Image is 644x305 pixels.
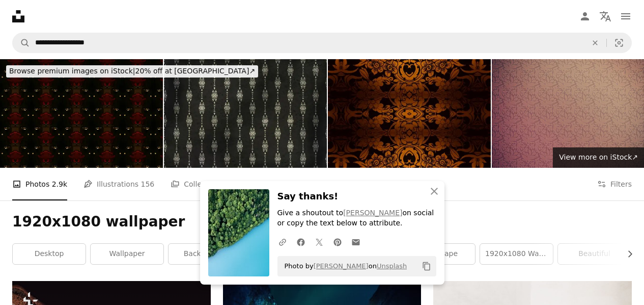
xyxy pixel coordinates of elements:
span: 156 [141,179,155,190]
button: Filters [597,168,632,200]
p: Give a shoutout to on social or copy the text below to attribute. [277,208,436,228]
button: Search Unsplash [13,33,30,53]
h3: Say thanks! [277,189,436,204]
form: Find visuals sitewide [12,33,632,53]
button: Menu [615,6,636,27]
button: Language [595,6,615,27]
button: Visual search [607,33,631,53]
span: Photo by on [279,258,407,274]
a: wallpaper [91,244,163,264]
a: Share on Pinterest [328,232,347,252]
img: Dark grunge background with a geometrical pattern 2 [164,59,327,168]
span: View more on iStock ↗ [559,153,638,161]
a: [PERSON_NAME] [343,209,402,217]
a: Share over email [347,232,365,252]
a: Log in / Sign up [575,6,595,27]
a: background [169,244,241,264]
a: Users 0 [259,168,299,200]
a: [PERSON_NAME] [314,262,369,270]
span: 0 [294,179,299,190]
a: Collections 1.2M [171,168,242,200]
button: scroll list to the right [621,244,632,264]
a: 1920x1080 wallpaper anime [480,244,553,264]
a: View more on iStock↗ [553,147,644,168]
a: Unsplash [377,262,407,270]
a: Illustrations 156 [83,168,154,200]
a: desktop [13,244,86,264]
span: 20% off at [GEOGRAPHIC_DATA] ↗ [9,67,255,75]
span: 1.2M [225,179,242,190]
img: surface textures Gold abstract Pattern for Background,kaleidoscope Photo technique [328,59,491,168]
a: Share on Facebook [292,232,310,252]
span: Browse premium images on iStock | [9,67,135,75]
a: Home — Unsplash [12,10,24,22]
a: beautiful [558,244,631,264]
h1: 1920x1080 wallpaper [12,213,632,231]
button: Clear [584,33,606,53]
a: Share on Twitter [310,232,328,252]
button: Copy to clipboard [418,258,435,275]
